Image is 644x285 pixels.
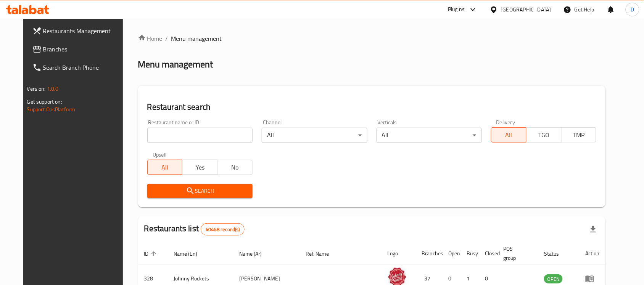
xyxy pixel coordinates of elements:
span: ID [144,249,159,258]
span: Yes [185,162,214,173]
input: Search for restaurant name or ID.. [147,128,253,143]
div: All [377,128,482,143]
span: Branches [43,45,125,54]
h2: Restaurant search [147,101,597,113]
th: Open [443,242,461,265]
div: [GEOGRAPHIC_DATA] [501,5,551,14]
span: D [631,5,634,14]
span: All [151,162,180,173]
button: TMP [561,127,597,142]
span: Name (Ar) [239,249,272,258]
button: Yes [182,160,217,175]
span: POS group [504,244,529,263]
label: Upsell [153,152,167,157]
th: Closed [479,242,497,265]
span: Status [544,249,569,258]
span: Version: [27,84,46,94]
li: / [166,34,168,43]
span: Menu management [171,34,222,43]
button: All [147,160,183,175]
a: Restaurants Management [26,22,131,40]
th: Busy [461,242,479,265]
span: 40468 record(s) [201,226,244,233]
label: Delivery [496,120,515,125]
div: Total records count [201,223,245,235]
button: No [217,160,253,175]
span: Get support on: [27,97,62,107]
div: OPEN [544,274,563,283]
a: Search Branch Phone [26,58,131,77]
th: Logo [382,242,416,265]
div: Menu [585,274,599,283]
th: Branches [416,242,443,265]
span: No [221,162,250,173]
span: Search [153,186,246,196]
button: Search [147,184,253,198]
th: Action [579,242,605,265]
span: Search Branch Phone [43,63,125,72]
span: TMP [565,130,594,141]
a: Support.OpsPlatform [27,104,76,114]
div: Export file [584,220,602,239]
span: OPEN [544,275,563,283]
a: Home [138,34,163,43]
span: All [494,130,523,141]
h2: Menu management [138,58,213,70]
a: Branches [26,40,131,58]
span: 1.0.0 [47,84,59,94]
span: Ref. Name [306,249,339,258]
button: All [491,127,526,142]
div: Plugins [448,5,465,14]
h2: Restaurants list [144,223,245,235]
span: Restaurants Management [43,26,125,35]
span: TGO [530,130,559,141]
button: TGO [526,127,562,142]
span: Name (En) [174,249,208,258]
div: All [262,128,367,143]
nav: breadcrumb [138,34,606,43]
